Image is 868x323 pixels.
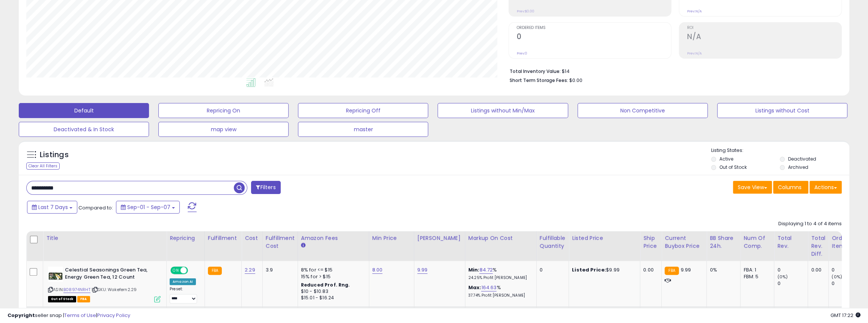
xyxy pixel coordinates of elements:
div: 8% for <= $15 [301,267,363,273]
button: Sep-01 - Sep-07 [116,201,180,214]
p: 24.25% Profit [PERSON_NAME] [468,275,531,281]
div: 0 [540,267,563,273]
div: Num of Comp. [743,234,771,250]
div: Ship Price [643,234,658,250]
a: B08974NRHT [63,287,90,293]
div: 0.00 [643,267,656,273]
h2: N/A [687,32,841,42]
li: $14 [510,66,836,75]
h5: Listings [40,150,69,160]
div: Min Price [372,234,411,242]
small: (0%) [832,274,842,280]
div: seller snap | | [8,312,130,319]
button: Last 7 Days [27,201,77,214]
div: 0 [777,280,808,287]
span: Compared to: [78,204,113,211]
div: Fulfillment Cost [266,234,295,250]
div: Repricing [170,234,202,242]
small: Prev: $0.00 [517,9,534,14]
button: Columns [773,181,808,194]
strong: Copyright [8,312,35,319]
div: Fulfillable Quantity [540,234,566,250]
button: master [298,122,428,137]
th: The percentage added to the cost of goods (COGS) that forms the calculator for Min & Max prices. [465,231,536,261]
button: Filters [251,181,280,194]
div: Title [46,234,163,242]
div: Total Rev. [777,234,805,250]
div: 0% [710,267,734,273]
a: Terms of Use [64,312,96,319]
button: Actions [809,181,842,194]
b: Listed Price: [572,266,606,273]
label: Out of Stock [719,164,747,170]
div: 0.00 [811,267,823,273]
span: ON [171,267,181,274]
div: FBA: 1 [743,267,768,273]
small: FBA [208,267,222,275]
a: 9.99 [417,266,428,274]
span: All listings that are currently out of stock and unavailable for purchase on Amazon [48,296,76,302]
h2: 0 [517,32,671,42]
label: Archived [788,164,808,170]
span: 9.99 [681,266,691,273]
button: Listings without Cost [717,103,847,118]
span: $0.00 [569,77,582,84]
div: % [468,284,531,298]
small: Prev: 0 [517,51,527,56]
div: $15.01 - $16.24 [301,295,363,301]
div: Current Buybox Price [665,234,703,250]
span: Columns [778,183,802,191]
a: 2.29 [245,266,255,274]
b: Max: [468,284,481,291]
div: Markup on Cost [468,234,533,242]
button: Default [19,103,149,118]
small: Prev: N/A [687,51,702,56]
div: 0 [832,280,862,287]
button: Save View [733,181,772,194]
span: 2025-09-15 17:22 GMT [830,312,860,319]
button: Listings without Min/Max [438,103,568,118]
img: 51xKFmj-kSL._SL40_.jpg [48,267,63,282]
b: Reduced Prof. Rng. [301,282,350,288]
div: Clear All Filters [26,162,60,170]
a: 84.72 [479,266,493,274]
span: Last 7 Days [38,203,68,211]
a: 164.63 [481,284,496,291]
label: Deactivated [788,156,816,162]
small: (0%) [777,274,788,280]
span: ROI [687,26,841,30]
div: FBM: 5 [743,273,768,280]
b: Short Term Storage Fees: [510,77,568,83]
div: Cost [245,234,259,242]
button: Non Competitive [578,103,708,118]
span: FBA [77,296,90,302]
div: Listed Price [572,234,637,242]
p: Listing States: [711,147,849,154]
span: OFF [187,267,199,274]
label: Active [719,156,733,162]
small: Prev: N/A [687,9,702,14]
div: 15% for > $15 [301,273,363,280]
div: BB Share 24h. [710,234,737,250]
div: [PERSON_NAME] [417,234,462,242]
div: Preset: [170,287,199,303]
a: Privacy Policy [97,312,130,319]
div: Amazon Fees [301,234,366,242]
button: Deactivated & In Stock [19,122,149,137]
b: Total Inventory Value: [510,68,561,74]
div: Displaying 1 to 4 of 4 items [778,220,842,227]
b: Celestial Seasonings Green Tea, Energy Green Tea, 12 Count [65,267,156,282]
div: Ordered Items [832,234,859,250]
button: Repricing Off [298,103,428,118]
div: % [468,267,531,281]
button: map view [158,122,289,137]
div: 3.9 [266,267,292,273]
div: ASIN: [48,267,161,302]
small: FBA [665,267,678,275]
a: 8.00 [372,266,383,274]
div: Fulfillment [208,234,238,242]
button: Repricing On [158,103,289,118]
div: 0 [777,267,808,273]
span: | SKU: Wakefern2.29 [92,287,137,293]
div: Amazon AI [170,278,196,285]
